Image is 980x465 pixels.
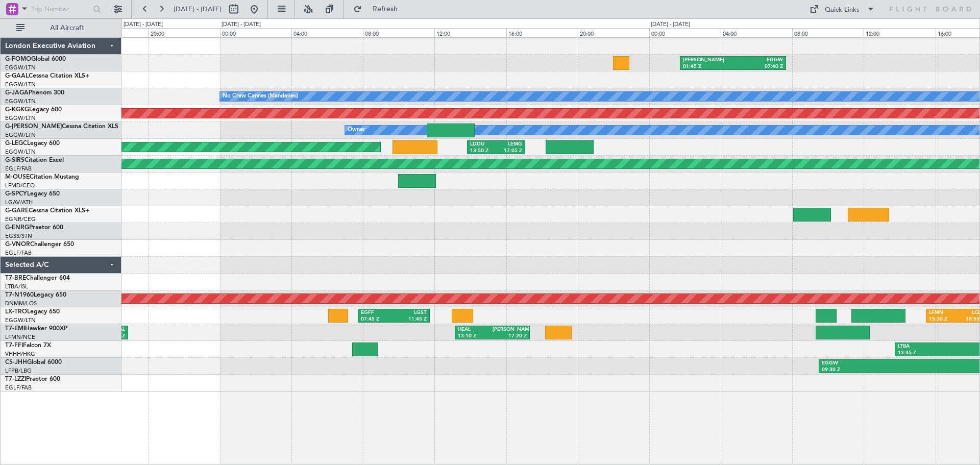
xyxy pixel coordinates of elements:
[733,57,783,64] div: EGGW
[792,28,864,37] div: 08:00
[5,124,62,130] span: G-[PERSON_NAME]
[5,376,26,382] span: T7-LZZI
[349,1,410,17] button: Refresh
[5,182,35,189] a: LFMD/CEQ
[5,275,26,281] span: T7-BRE
[5,114,36,122] a: EGGW/LTN
[5,241,30,248] span: G-VNOR
[348,123,365,138] div: Owner
[5,215,36,223] a: EGNR/CEG
[5,131,36,139] a: EGGW/LTN
[291,28,363,37] div: 04:00
[5,81,36,88] a: EGGW/LTN
[5,292,34,298] span: T7-N1960
[5,174,30,180] span: M-OUSE
[361,316,394,323] div: 07:45 Z
[5,309,60,315] a: LX-TROLegacy 650
[458,333,492,340] div: 13:10 Z
[5,283,28,290] a: LTBA/ISL
[124,20,163,29] div: [DATE] - [DATE]
[5,56,66,62] a: G-FOMOGlobal 6000
[825,5,860,15] div: Quick Links
[5,309,27,315] span: LX-TRO
[5,165,32,173] a: EGLF/FAB
[578,28,649,37] div: 20:00
[5,157,24,163] span: G-SIRS
[651,20,690,29] div: [DATE] - [DATE]
[5,148,36,156] a: EGGW/LTN
[434,28,506,37] div: 12:00
[5,275,70,281] a: T7-BREChallenger 604
[363,28,434,37] div: 08:00
[5,64,36,71] a: EGGW/LTN
[5,232,32,240] a: EGSS/STN
[5,97,36,105] a: EGGW/LTN
[5,333,35,341] a: LFMN/NCE
[5,300,37,307] a: DNMM/LOS
[721,28,792,37] div: 04:00
[5,107,62,113] a: G-KGKGLegacy 600
[822,366,921,374] div: 09:30 Z
[5,316,36,324] a: EGGW/LTN
[649,28,721,37] div: 00:00
[822,360,921,367] div: EGGW
[733,63,783,70] div: 07:40 Z
[5,241,74,248] a: G-VNORChallenger 650
[929,309,957,316] div: LFMN
[31,2,90,17] input: Trip Number
[506,28,578,37] div: 16:00
[5,225,29,231] span: G-ENRG
[5,199,33,206] a: LGAV/ATH
[5,342,23,349] span: T7-FFI
[470,141,496,148] div: LDDU
[364,6,407,13] span: Refresh
[496,148,522,155] div: 17:05 Z
[683,57,733,64] div: [PERSON_NAME]
[222,20,261,29] div: [DATE] - [DATE]
[5,73,29,79] span: G-GAAL
[5,359,62,365] a: CS-JHHGlobal 6000
[5,140,60,146] a: G-LEGCLegacy 600
[394,309,427,316] div: LGST
[5,292,66,298] a: T7-N1960Legacy 650
[174,5,222,14] span: [DATE] - [DATE]
[493,326,527,333] div: [PERSON_NAME]
[5,140,27,146] span: G-LEGC
[11,20,111,36] button: All Aircraft
[5,124,118,130] a: G-[PERSON_NAME]Cessna Citation XLS
[223,89,298,104] div: No Crew Cannes (Mandelieu)
[470,148,496,155] div: 13:50 Z
[361,309,394,316] div: EGFF
[5,73,89,79] a: G-GAALCessna Citation XLS+
[5,107,29,113] span: G-KGKG
[5,249,32,257] a: EGLF/FAB
[5,326,67,332] a: T7-EMIHawker 900XP
[804,1,880,17] button: Quick Links
[5,376,60,382] a: T7-LZZIPraetor 600
[496,141,522,148] div: LEMG
[5,208,29,214] span: G-GARE
[5,350,35,358] a: VHHH/HKG
[5,359,27,365] span: CS-JHH
[5,90,64,96] a: G-JAGAPhenom 300
[394,316,427,323] div: 11:45 Z
[5,157,64,163] a: G-SIRSCitation Excel
[864,28,935,37] div: 12:00
[5,174,79,180] a: M-OUSECitation Mustang
[5,191,60,197] a: G-SPCYLegacy 650
[5,367,32,375] a: LFPB/LBG
[5,90,29,96] span: G-JAGA
[929,316,957,323] div: 15:30 Z
[5,208,89,214] a: G-GARECessna Citation XLS+
[458,326,492,333] div: HEAL
[5,191,27,197] span: G-SPCY
[5,384,32,391] a: EGLF/FAB
[683,63,733,70] div: 01:45 Z
[149,28,220,37] div: 20:00
[493,333,527,340] div: 17:20 Z
[5,225,63,231] a: G-ENRGPraetor 600
[5,56,31,62] span: G-FOMO
[220,28,291,37] div: 00:00
[5,326,25,332] span: T7-EMI
[27,25,108,32] span: All Aircraft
